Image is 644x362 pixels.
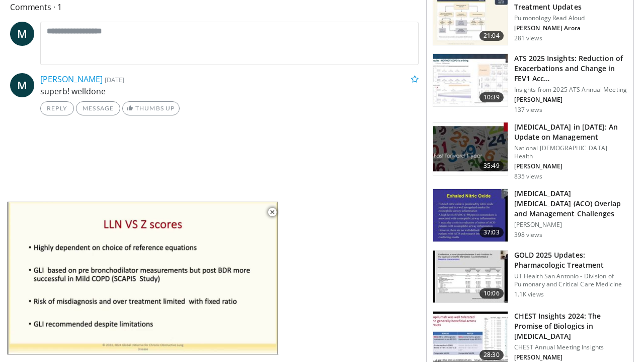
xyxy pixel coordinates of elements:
p: 398 views [514,231,542,239]
h3: [MEDICAL_DATA] [MEDICAL_DATA] (ACO) Overlap and Management Challenges [514,189,627,219]
a: 37:03 [MEDICAL_DATA] [MEDICAL_DATA] (ACO) Overlap and Management Challenges [PERSON_NAME] 398 views [433,189,627,242]
h3: ATS 2025 Insights: Reduction of Exacerbations and Change in FEV1 Acc… [514,53,627,84]
img: 0b2db599-1705-49ac-a284-1082ee97ff77.150x105_q85_crop-smart_upscale.jpg [433,54,508,106]
span: 28:30 [479,350,504,360]
p: CHEST Annual Meeting Insights [514,343,627,351]
p: [PERSON_NAME] Arora [514,24,627,32]
p: 281 views [514,34,542,42]
a: Thumbs Up [122,101,179,115]
h3: GOLD 2025 Updates: Pharmacologic Treatment [514,250,627,270]
p: UT Health San Antonio - Division of Pulmonary and Critical Care Medicine [514,272,627,288]
img: 7ebb3e97-c312-47bf-ba85-e2681551e5f9.150x105_q85_crop-smart_upscale.jpg [433,123,508,175]
span: 21:04 [479,31,504,41]
span: Comments 1 [10,1,419,14]
p: [PERSON_NAME] [514,162,627,170]
span: 10:39 [479,92,504,102]
a: M [10,22,34,46]
a: 10:06 GOLD 2025 Updates: Pharmacologic Treatment UT Health San Antonio - Division of Pulmonary an... [433,250,627,304]
p: Insights from 2025 ATS Annual Meeting [514,86,627,94]
p: [PERSON_NAME] [514,221,627,229]
p: 835 views [514,172,542,180]
span: 37:03 [479,227,504,237]
h3: CHEST Insights 2024: The Promise of Biologics in [MEDICAL_DATA] [514,311,627,341]
a: [PERSON_NAME] [40,74,103,85]
small: [DATE] [105,75,124,84]
a: 35:49 [MEDICAL_DATA] in [DATE]: An Update on Management National [DEMOGRAPHIC_DATA] Health [PERSO... [433,122,627,180]
a: 10:39 ATS 2025 Insights: Reduction of Exacerbations and Change in FEV1 Acc… Insights from 2025 AT... [433,53,627,114]
img: 92f67c48-26da-4e92-bc7e-ca69d049fd3c.150x105_q85_crop-smart_upscale.jpg [433,251,508,303]
p: 137 views [514,106,542,114]
h3: [MEDICAL_DATA] in [DATE]: An Update on Management [514,122,627,142]
a: Message [76,101,120,115]
p: National [DEMOGRAPHIC_DATA] Health [514,144,627,160]
img: 947a35f7-7e34-4c91-beb1-857bd9e0bbef.150x105_q85_crop-smart_upscale.jpg [433,189,508,242]
a: M [10,73,34,97]
video-js: Video Player [7,202,279,355]
span: 10:06 [479,288,504,298]
p: Pulmonology Read Aloud [514,14,627,22]
p: 1.1K views [514,290,544,298]
button: Close [262,202,282,223]
a: Reply [40,101,74,115]
span: 35:49 [479,161,504,171]
p: [PERSON_NAME] [514,96,627,104]
p: superb! welldone [40,85,419,97]
p: [PERSON_NAME] [514,353,627,361]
